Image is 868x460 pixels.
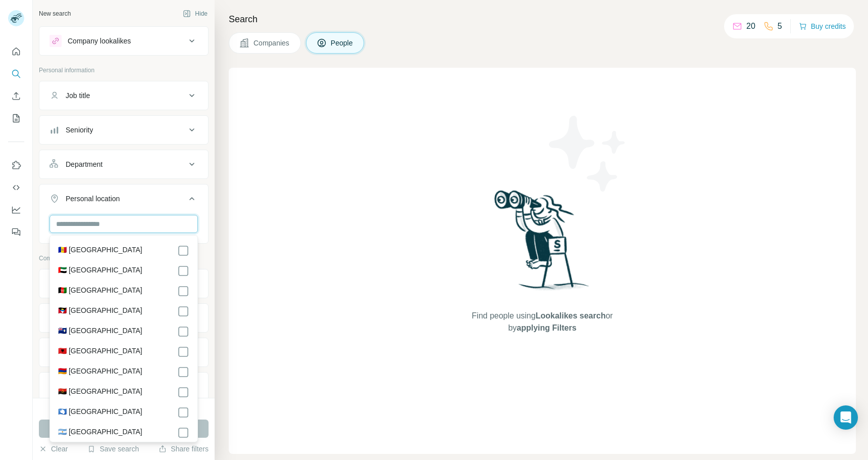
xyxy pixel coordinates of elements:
[39,187,208,215] button: Personal location
[39,152,208,176] button: Department
[490,188,595,300] img: Surfe Illustration - Woman searching with binoculars
[8,87,24,105] button: Enrich CSV
[462,310,623,334] span: Find people using or by
[39,9,71,18] div: New search
[39,254,209,263] p: Company information
[331,38,354,48] span: People
[39,29,208,53] button: Company lookalikes
[39,271,208,296] button: Company
[8,223,24,241] button: Feedback
[8,156,24,174] button: Use Surfe on LinkedIn
[58,245,142,257] label: 🇦🇩 [GEOGRAPHIC_DATA]
[229,12,856,26] h4: Search
[58,305,142,317] label: 🇦🇬 [GEOGRAPHIC_DATA]
[58,285,142,297] label: 🇦🇫 [GEOGRAPHIC_DATA]
[58,427,142,439] label: 🇦🇷 [GEOGRAPHIC_DATA]
[58,326,142,338] label: 🇦🇮 [GEOGRAPHIC_DATA]
[8,201,24,219] button: Dashboard
[58,406,142,419] label: 🇦🇶 [GEOGRAPHIC_DATA]
[66,194,120,204] div: Personal location
[8,65,24,83] button: Search
[87,444,139,454] button: Save search
[58,265,142,277] label: 🇦🇪 [GEOGRAPHIC_DATA]
[834,405,858,430] div: Open Intercom Messenger
[253,38,290,48] span: Companies
[39,118,208,142] button: Seniority
[39,66,209,75] p: Personal information
[517,324,576,332] span: applying Filters
[39,83,208,108] button: Job title
[66,90,90,101] div: Job title
[39,340,208,364] button: HQ location
[8,42,24,61] button: Quick start
[746,20,755,32] p: 20
[58,366,142,378] label: 🇦🇲 [GEOGRAPHIC_DATA]
[542,108,633,199] img: Surfe Illustration - Stars
[39,375,208,399] button: Annual revenue ($)
[159,444,209,454] button: Share filters
[799,19,846,33] button: Buy credits
[8,178,24,197] button: Use Surfe API
[536,311,606,320] span: Lookalikes search
[176,6,215,21] button: Hide
[66,125,93,135] div: Seniority
[39,306,208,330] button: Industry
[8,109,24,127] button: My lists
[39,444,68,454] button: Clear
[68,36,131,46] div: Company lookalikes
[66,159,103,169] div: Department
[58,386,142,398] label: 🇦🇴 [GEOGRAPHIC_DATA]
[58,346,142,358] label: 🇦🇱 [GEOGRAPHIC_DATA]
[778,20,782,32] p: 5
